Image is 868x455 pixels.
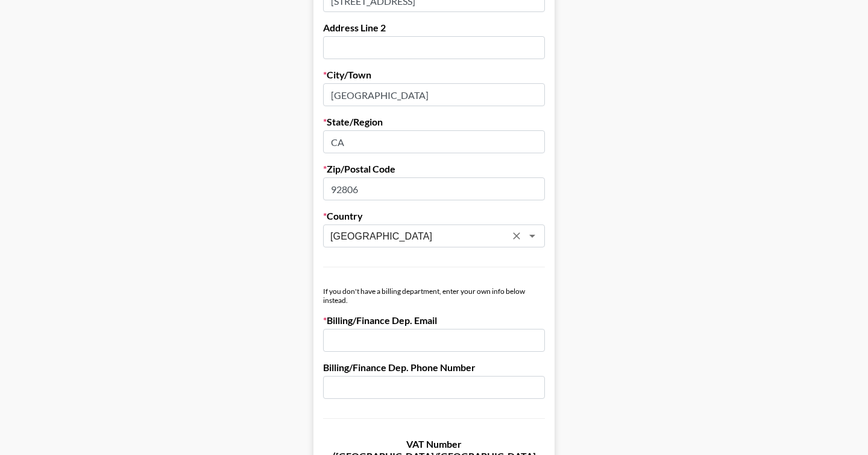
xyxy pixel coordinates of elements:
[323,287,545,305] div: If you don't have a billing department, enter your own info below instead.
[323,163,545,175] label: Zip/Postal Code
[508,227,525,244] button: Clear
[323,116,545,128] label: State/Region
[323,210,545,222] label: Country
[323,22,545,34] label: Address Line 2
[524,227,541,244] button: Open
[323,314,545,326] label: Billing/Finance Dep. Email
[323,361,545,374] label: Billing/Finance Dep. Phone Number
[323,69,545,81] label: City/Town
